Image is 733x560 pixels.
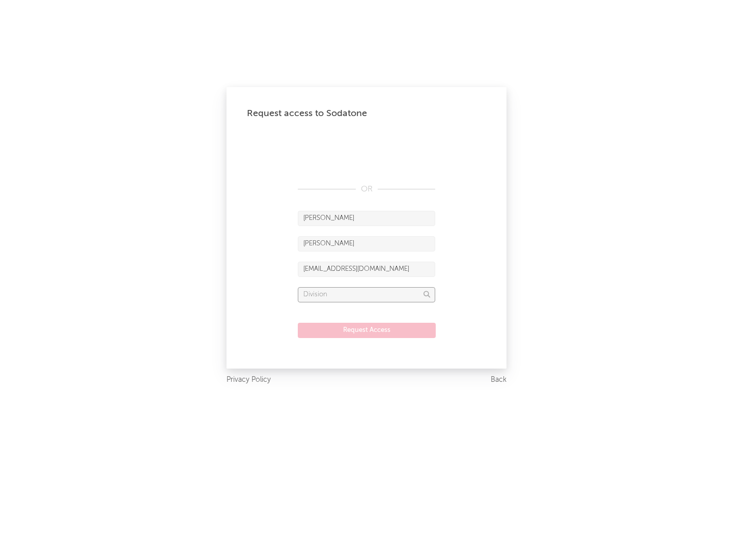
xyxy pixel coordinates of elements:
input: First Name [298,211,435,226]
a: Privacy Policy [227,374,271,386]
div: OR [298,183,435,195]
input: Last Name [298,236,435,251]
button: Request Access [298,323,436,338]
div: Request access to Sodatone [247,107,486,120]
input: Division [298,287,435,302]
input: Email [298,262,435,277]
a: Back [491,374,506,386]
